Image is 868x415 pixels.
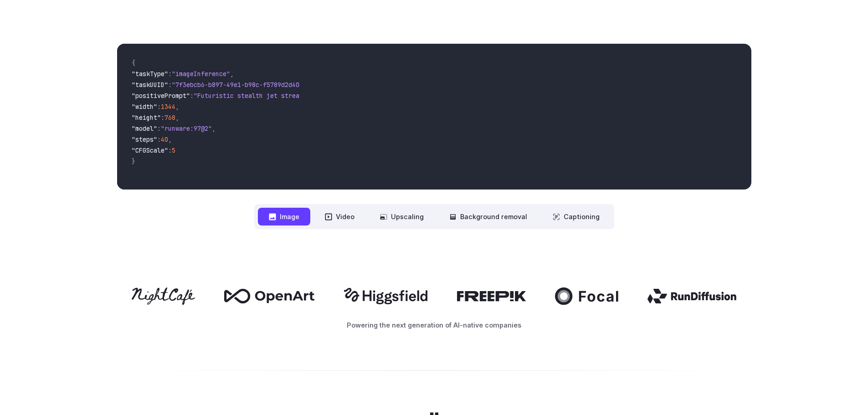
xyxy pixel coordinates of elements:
[542,208,611,225] button: Captioning
[161,135,168,143] span: 40
[132,124,157,133] span: "model"
[172,81,310,89] span: "7f3ebcb6-b897-49e1-b98c-f5789d2d40d7"
[161,102,175,111] span: 1344
[172,70,230,78] span: "imageInference"
[132,102,157,111] span: "width"
[117,320,751,330] p: Powering the next generation of AI-native companies
[172,146,175,154] span: 5
[369,208,435,225] button: Upscaling
[132,70,168,78] span: "taskType"
[438,208,538,225] button: Background removal
[161,124,212,133] span: "runware:97@2"
[132,135,157,143] span: "steps"
[168,135,172,143] span: ,
[157,102,161,111] span: :
[258,208,310,225] button: Image
[212,124,216,133] span: ,
[168,146,172,154] span: :
[168,70,172,78] span: :
[175,113,179,122] span: ,
[194,92,525,100] span: "Futuristic stealth jet streaking through a neon-lit cityscape with glowing purple exhaust"
[132,146,168,154] span: "CFGScale"
[175,102,179,111] span: ,
[132,157,135,165] span: }
[190,92,194,100] span: :
[157,135,161,143] span: :
[161,113,164,122] span: :
[132,81,168,89] span: "taskUUID"
[132,113,161,122] span: "height"
[164,113,175,122] span: 768
[168,81,172,89] span: :
[157,124,161,133] span: :
[132,59,135,67] span: {
[230,70,234,78] span: ,
[132,92,190,100] span: "positivePrompt"
[314,208,365,225] button: Video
